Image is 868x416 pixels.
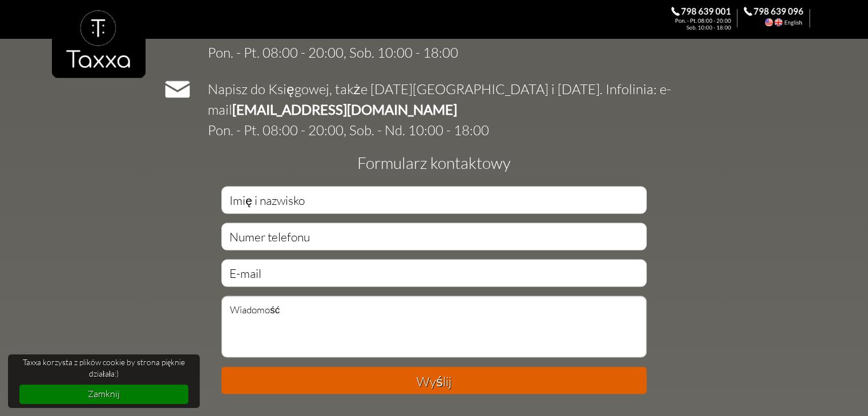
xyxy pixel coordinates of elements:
[221,260,646,287] input: E-mail
[8,354,200,408] div: cookieconsent
[19,385,189,403] a: dismiss cookie message
[221,187,646,214] input: Imię i nazwisko
[744,7,816,30] div: Call the Accountant. 798 639 096
[357,153,511,172] strong: Formularz kontaktowy
[221,223,646,251] input: Numer telefonu
[19,357,189,379] span: Taxxa korzysta z plików cookie by strona pięknie działała:)
[232,101,457,118] b: [EMAIL_ADDRESS][DOMAIN_NAME]
[232,101,457,118] a: [EMAIL_ADDRESS][DOMAIN_NAME]
[221,367,646,394] button: Wyślij
[671,7,744,30] div: Zadzwoń do Księgowej. 798 639 001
